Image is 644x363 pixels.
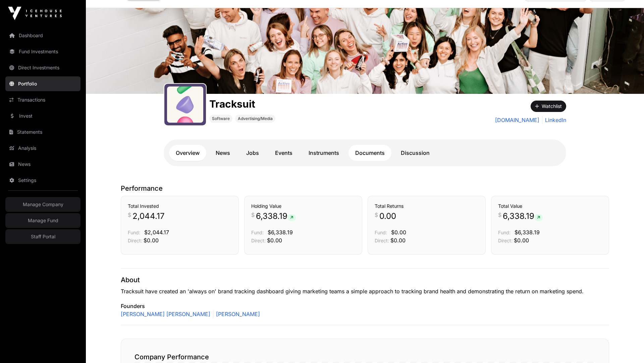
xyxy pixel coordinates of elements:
span: $6,338.19 [515,229,540,236]
a: Documents [348,145,391,161]
a: News [209,145,237,161]
span: $2,044.17 [144,229,169,236]
h3: Holding Value [251,203,355,209]
a: Portfolio [5,76,80,91]
a: [PERSON_NAME] [PERSON_NAME] [121,310,210,318]
span: $0.00 [391,229,406,236]
a: Settings [5,173,80,188]
img: gotracksuit_logo.jpeg [167,86,203,123]
span: $0.00 [390,237,406,244]
span: Fund: [498,230,511,235]
span: Fund: [251,230,264,235]
span: $0.00 [267,237,282,244]
a: Jobs [239,145,266,161]
span: Fund: [375,230,387,235]
h1: Tracksuit [209,98,275,110]
a: Fund Investments [5,44,80,59]
img: Icehouse Ventures Logo [8,7,62,20]
p: Founders [121,302,609,310]
button: Watchlist [531,101,566,112]
span: Advertising/Media [238,116,273,121]
p: About [121,275,609,285]
a: News [5,157,80,172]
span: Direct: [375,238,389,243]
span: Direct: [128,238,142,243]
h3: Total Value [498,203,602,209]
span: $ [128,211,131,219]
a: Manage Fund [5,213,80,228]
p: Tracksuit have created an 'always on' brand tracking dashboard giving marketing teams a simple ap... [121,287,609,295]
a: Overview [169,145,206,161]
img: Tracksuit [86,8,644,94]
iframe: Chat Widget [610,331,644,363]
p: Performance [121,184,609,193]
a: Instruments [302,145,346,161]
a: Analysis [5,141,80,156]
a: Direct Investments [5,60,80,75]
span: 0.00 [379,211,396,222]
a: Transactions [5,93,80,107]
h3: Total Returns [375,203,479,209]
a: [DOMAIN_NAME] [495,116,539,124]
a: Manage Company [5,197,80,212]
a: Invest [5,109,80,123]
span: 2,044.17 [132,211,165,222]
a: Staff Portal [5,229,80,244]
span: Fund: [128,230,140,235]
span: $6,338.19 [268,229,293,236]
span: 6,338.19 [256,211,296,222]
span: Direct: [498,238,513,243]
a: [PERSON_NAME] [213,310,260,318]
span: $ [375,211,378,219]
a: Events [268,145,299,161]
a: LinkedIn [542,116,566,124]
span: $ [498,211,501,219]
span: Software [212,116,230,121]
span: 6,338.19 [503,211,543,222]
h3: Total Invested [128,203,232,209]
h2: Company Performance [135,352,595,362]
span: $0.00 [514,237,529,244]
span: $ [251,211,255,219]
a: Discussion [394,145,436,161]
nav: Tabs [169,145,561,161]
span: $0.00 [144,237,159,244]
span: Direct: [251,238,266,243]
a: Statements [5,125,80,139]
a: Dashboard [5,28,80,43]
